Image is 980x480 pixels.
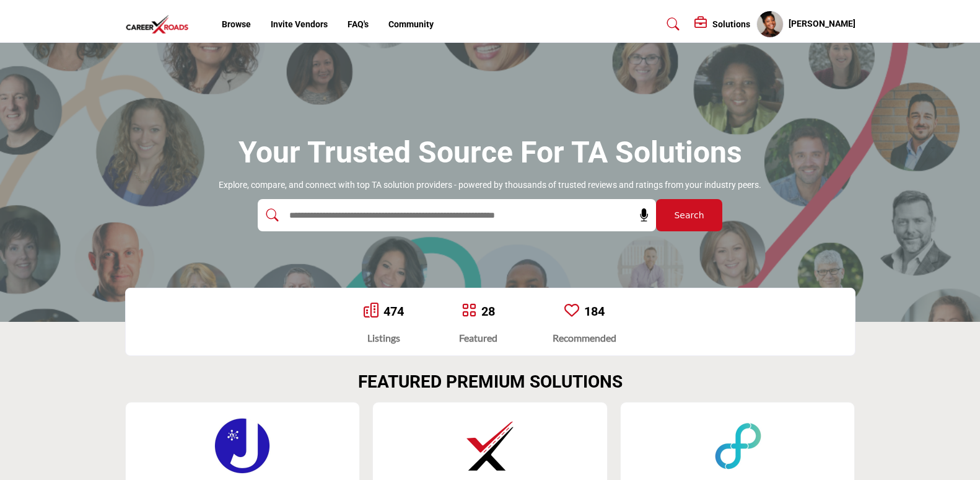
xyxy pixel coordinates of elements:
div: Recommended [553,331,616,345]
img: Eightfold AI [707,415,769,477]
a: 28 [481,304,495,319]
span: Search [674,209,704,222]
h5: Solutions [712,19,750,30]
img: Site Logo [125,14,196,35]
h1: Your Trusted Source for TA Solutions [238,133,742,172]
a: FAQ's [348,19,369,29]
button: Search [656,199,722,231]
button: Show hide supplier dropdown [756,11,784,38]
a: Go to Featured [462,303,476,320]
a: Search [655,14,688,34]
a: Browse [222,19,251,29]
h5: [PERSON_NAME] [789,18,855,30]
a: Go to Recommended [564,303,579,320]
div: Solutions [694,17,750,32]
h2: FEATURED PREMIUM SOLUTIONS [358,371,623,393]
div: Featured [459,331,497,345]
a: 474 [383,304,404,319]
img: Jobsync [211,415,273,477]
img: CareerXroads (CXR Community) [459,415,521,477]
a: Invite Vendors [271,19,328,29]
a: Community [388,19,434,29]
p: Explore, compare, and connect with top TA solution providers - powered by thousands of trusted re... [219,179,761,192]
div: Listings [364,331,404,345]
a: 184 [584,304,605,319]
